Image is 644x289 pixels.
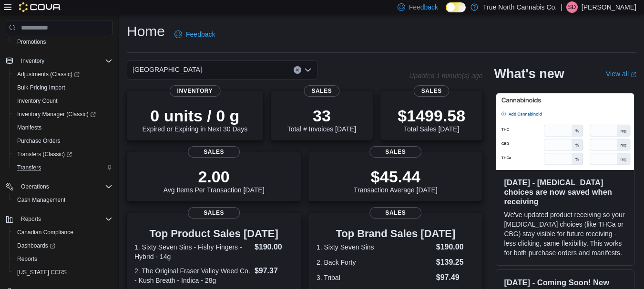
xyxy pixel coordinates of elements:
dt: 2. Back Forty [317,258,432,267]
dd: $97.37 [255,265,293,277]
span: Bulk Pricing Import [13,82,112,93]
svg: External link [631,72,636,78]
a: Inventory Manager (Classic) [10,108,116,121]
span: Operations [21,183,49,190]
a: Reports [13,253,41,265]
span: Bulk Pricing Import [17,84,65,91]
a: Dashboards [10,239,116,252]
span: Manifests [13,122,112,133]
span: Inventory Manager (Classic) [17,110,96,118]
p: $1499.58 [398,106,465,125]
span: Inventory Manager (Classic) [13,109,112,120]
button: Purchase Orders [10,134,116,148]
span: Promotions [13,36,112,48]
a: Cash Management [13,194,69,206]
span: [GEOGRAPHIC_DATA] [133,64,202,75]
dt: 2. The Original Fraser Valley Weed Co. - Kush Breath - Indica - 28g [134,266,251,285]
span: Operations [17,181,112,192]
span: Manifests [17,124,41,131]
span: Reports [17,255,37,263]
p: Updated 1 minute(s) ago [409,72,482,80]
div: Expired or Expiring in Next 30 Days [142,106,247,133]
p: We've updated product receiving so your [MEDICAL_DATA] choices (like THCa or CBG) stay visible fo... [504,210,626,258]
a: Adjustments (Classic) [10,68,116,81]
span: Sales [304,85,339,97]
span: Purchase Orders [17,137,61,145]
div: Transaction Average [DATE] [354,167,438,194]
p: 2.00 [164,167,265,186]
p: | [561,1,562,13]
div: Avg Items Per Transaction [DATE] [164,167,265,194]
p: $45.44 [354,167,438,186]
span: Inventory Count [17,97,58,105]
button: Canadian Compliance [10,226,116,239]
span: Transfers [13,162,112,173]
dt: 1. Sixty Seven Sins - Fishy Fingers - Hybrid - 14g [134,242,251,261]
span: Feedback [186,30,215,39]
span: Transfers (Classic) [13,149,112,160]
p: [PERSON_NAME] [582,1,636,13]
button: Operations [17,181,53,192]
div: Total # Invoices [DATE] [287,106,356,133]
span: Adjustments (Classic) [17,70,80,78]
span: Inventory [21,57,44,65]
span: Dashboards [13,240,112,251]
button: Inventory Count [10,94,116,108]
a: Manifests [13,122,45,133]
span: Purchase Orders [13,135,112,147]
button: Reports [17,213,45,225]
p: 33 [287,106,356,125]
button: [US_STATE] CCRS [10,266,116,279]
span: Canadian Compliance [17,229,73,236]
div: Sully Devine [566,1,578,13]
button: Inventory [17,55,48,67]
button: Operations [2,180,116,193]
a: [US_STATE] CCRS [13,267,71,278]
span: Adjustments (Classic) [13,69,112,80]
span: Inventory [17,55,112,67]
span: Dashboards [17,242,55,249]
span: Sales [414,85,450,97]
span: Feedback [409,2,438,12]
dd: $190.00 [436,241,475,253]
h1: Home [127,22,165,41]
button: Open list of options [304,66,312,74]
input: Dark Mode [446,2,466,12]
span: Promotions [17,38,46,46]
span: Sales [369,207,422,219]
span: Sales [188,207,240,219]
button: Reports [2,212,116,226]
button: Promotions [10,35,116,49]
div: Total Sales [DATE] [398,106,465,133]
h3: Top Brand Sales [DATE] [317,228,475,239]
h3: Top Product Sales [DATE] [134,228,293,239]
dd: $139.25 [436,257,475,268]
span: Cash Management [17,196,65,204]
button: Bulk Pricing Import [10,81,116,94]
dt: 1. Sixty Seven Sins [317,242,432,252]
span: Sales [188,146,240,158]
span: Reports [21,215,41,223]
a: Dashboards [13,240,59,251]
a: Transfers (Classic) [10,148,116,161]
span: SD [568,1,576,13]
span: Dark Mode [446,12,446,13]
dd: $190.00 [255,241,293,253]
a: Inventory Manager (Classic) [13,109,100,120]
span: Inventory [170,85,221,97]
button: Reports [10,252,116,266]
a: Adjustments (Classic) [13,69,83,80]
a: Purchase Orders [13,135,64,147]
dt: 3. Tribal [317,273,432,282]
p: True North Cannabis Co. [483,1,557,13]
span: Cash Management [13,194,112,206]
a: Transfers [13,162,45,173]
span: Reports [17,213,112,225]
img: Cova [19,2,61,12]
button: Manifests [10,121,116,134]
span: [US_STATE] CCRS [17,269,67,276]
h2: What's new [494,66,564,81]
span: Transfers (Classic) [17,150,72,158]
a: Bulk Pricing Import [13,82,69,93]
a: Canadian Compliance [13,227,77,238]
